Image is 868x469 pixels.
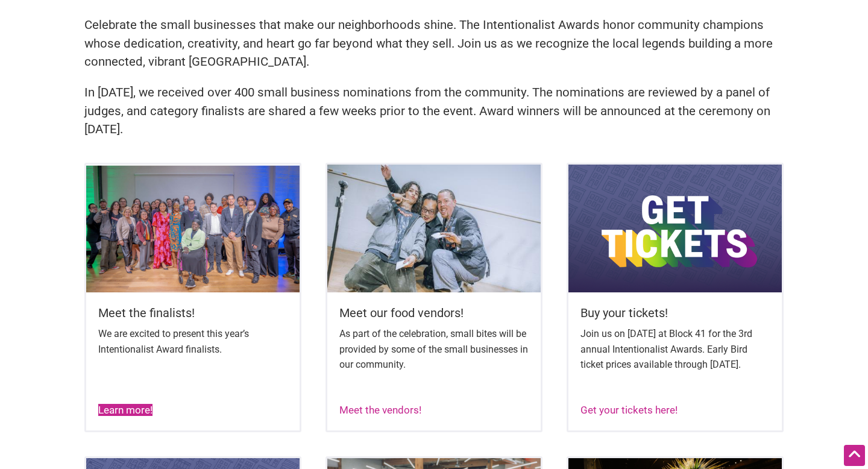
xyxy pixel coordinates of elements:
a: Get your tickets here! [580,404,678,416]
p: As part of the celebration, small bites will be provided by some of the small businesses in our c... [339,326,529,373]
div: Scroll Back to Top [844,445,865,466]
p: Celebrate the small businesses that make our neighborhoods shine. The Intentionalist Awards honor... [84,16,784,71]
h5: Meet the finalists! [98,304,288,321]
p: We are excited to present this year’s Intentionalist Award finalists. [98,326,288,357]
a: Meet the vendors! [339,404,421,416]
p: In [DATE], we received over 400 small business nominations from the community. The nominations ar... [84,83,784,139]
a: Learn more! [98,404,153,416]
p: Join us on [DATE] at Block 41 for the 3rd annual Intentionalist Awards. Early Bird ticket prices ... [580,326,770,373]
h5: Meet our food vendors! [339,304,529,321]
h5: Buy your tickets! [580,304,770,321]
